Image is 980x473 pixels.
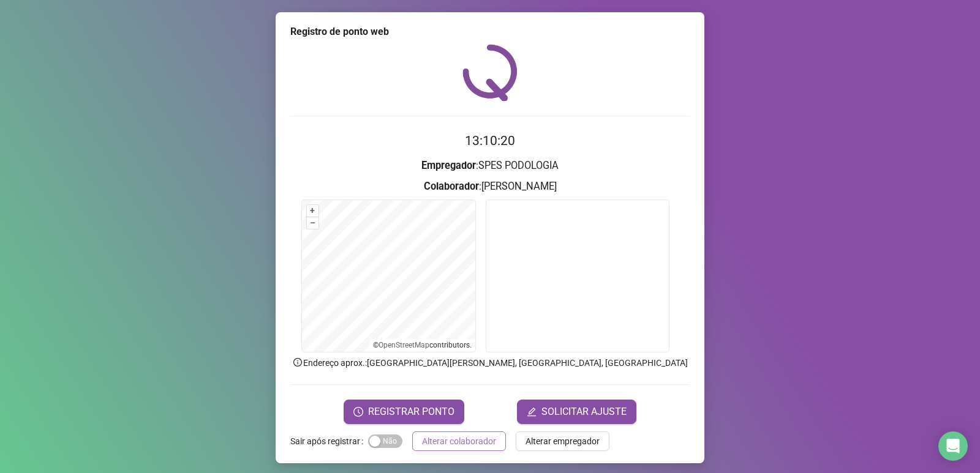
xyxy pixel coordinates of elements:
[462,44,518,101] img: QRPoint
[421,160,476,171] strong: Empregador
[373,341,472,349] li: © contributors.
[290,179,690,195] h3: : [PERSON_NAME]
[290,24,690,39] div: Registro de ponto web
[465,133,515,148] time: 13:10:20
[422,434,496,448] span: Alterar colaborador
[526,434,600,448] span: Alterar empregador
[353,407,363,417] span: clock-circle
[938,431,968,461] div: Open Intercom Messenger
[412,431,506,451] button: Alterar colaborador
[344,400,464,424] button: REGISTRAR PONTO
[517,400,636,424] button: editSOLICITAR AJUSTE
[290,356,690,370] p: Endereço aprox. : [GEOGRAPHIC_DATA][PERSON_NAME], [GEOGRAPHIC_DATA], [GEOGRAPHIC_DATA]
[516,431,609,451] button: Alterar empregador
[292,357,303,368] span: info-circle
[290,431,368,451] label: Sair após registrar
[527,407,537,417] span: edit
[368,404,454,419] span: REGISTRAR PONTO
[541,404,627,419] span: SOLICITAR AJUSTE
[424,181,479,192] strong: Colaborador
[379,341,429,349] a: OpenStreetMap
[290,158,690,174] h3: : SPES PODOLOGIA
[307,217,318,229] button: –
[307,205,318,217] button: +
